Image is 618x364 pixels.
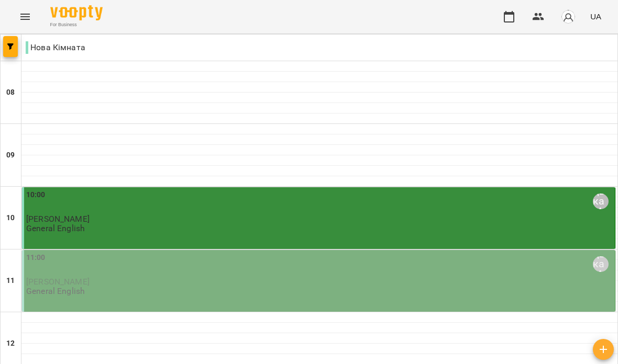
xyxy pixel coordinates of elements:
p: General English [26,287,85,295]
button: Створити урок [593,339,614,360]
p: General English [26,224,85,233]
div: Левицька Марта [593,256,609,272]
img: avatar_s.png [561,9,576,24]
span: For Business [50,21,103,28]
h6: 11 [6,275,15,287]
span: [PERSON_NAME] [26,277,90,287]
label: 10:00 [26,189,46,201]
span: UA [590,11,601,22]
label: 11:00 [26,252,46,264]
h6: 10 [6,212,15,224]
h6: 09 [6,150,15,161]
span: [PERSON_NAME] [26,214,90,224]
p: Нова Кімната [26,41,85,54]
h6: 08 [6,87,15,98]
button: UA [586,7,605,26]
h6: 12 [6,338,15,349]
div: Левицька Марта [593,194,609,209]
button: Menu [13,4,38,29]
img: Voopty Logo [50,5,103,20]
